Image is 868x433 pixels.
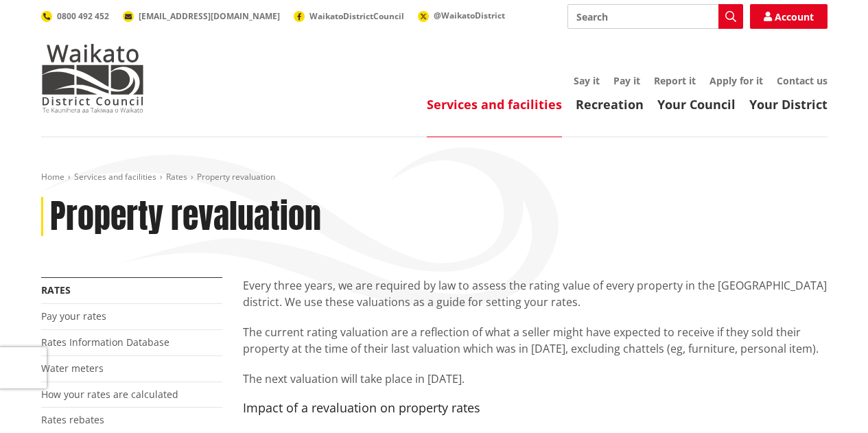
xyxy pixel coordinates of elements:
a: Rates [166,171,187,183]
img: Waikato District Council - Te Kaunihera aa Takiwaa o Waikato [41,44,144,113]
a: Water meters [41,362,104,375]
span: 0800 492 452 [57,10,109,22]
a: Home [41,171,64,183]
span: @WaikatoDistrict [434,10,505,21]
a: WaikatoDistrictCouncil [294,10,404,22]
a: @WaikatoDistrict [418,10,505,21]
a: Recreation [576,96,644,113]
a: Your Council [657,96,736,113]
a: [EMAIL_ADDRESS][DOMAIN_NAME] [123,10,280,22]
a: Services and facilities [427,96,562,113]
a: Services and facilities [74,171,156,183]
a: Rates rebates [41,413,104,426]
a: Your District [749,96,828,113]
a: Report it [654,74,696,87]
a: Rates [41,283,71,296]
h4: Impact of a revaluation on property rates [243,401,828,416]
a: Account [750,4,828,29]
a: Apply for it [709,74,763,87]
a: How your rates are calculated [41,388,178,401]
span: [EMAIL_ADDRESS][DOMAIN_NAME] [139,10,280,22]
nav: breadcrumb [41,172,828,183]
a: Pay your rates [41,309,106,323]
p: Every three years, we are required by law to assess the rating value of every property in the [GE... [243,277,828,310]
span: Property revaluation [197,171,275,183]
a: 0800 492 452 [41,10,109,22]
input: Search input [567,4,743,29]
p: The current rating valuation are a reflection of what a seller might have expected to receive if ... [243,324,828,357]
p: The next valuation will take place in [DATE]. [243,371,828,387]
h1: Property revaluation [50,197,321,237]
span: WaikatoDistrictCouncil [309,10,404,22]
a: Say it [574,74,600,87]
a: Rates Information Database [41,336,169,349]
a: Contact us [777,74,828,87]
a: Pay it [613,74,640,87]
